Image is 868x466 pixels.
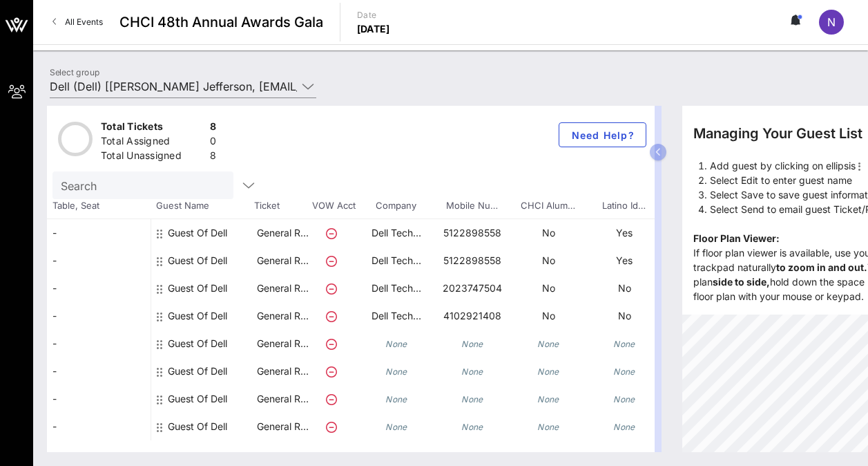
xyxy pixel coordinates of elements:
div: 8 [210,149,216,166]
span: Company [358,199,434,213]
div: - [47,247,151,274]
i: None [385,366,407,377]
span: Table, Seat [47,199,151,213]
p: 2023747504 [434,274,510,302]
p: General R… [255,247,310,274]
div: N [819,10,844,35]
span: Latino Id… [586,199,662,213]
i: None [385,422,407,432]
i: None [613,366,635,377]
div: Guest Of Dell [168,247,227,286]
p: Dell Tech… [358,302,434,330]
span: VOW Acct [309,199,358,213]
p: [DATE] [357,22,390,36]
p: General R… [255,330,310,357]
p: No [510,219,586,247]
div: Guest Of Dell [168,302,227,341]
b: Floor Plan Viewer: [693,232,780,244]
div: Guest Of Dell [168,330,227,357]
div: - [47,413,151,440]
p: General R… [255,302,310,330]
p: General R… [255,219,310,247]
span: Ticket [254,199,309,213]
span: CHCI 48th Annual Awards Gala [119,12,323,32]
p: No [586,302,662,330]
div: - [47,219,151,247]
p: No [586,274,662,302]
i: None [613,422,635,432]
i: None [537,339,559,349]
p: Yes [586,247,662,274]
i: None [613,394,635,404]
i: None [537,394,559,404]
p: 5122898558 [434,247,510,274]
p: Dell Tech… [358,274,434,302]
p: No [510,247,586,274]
span: All Events [65,17,103,27]
div: - [47,330,151,357]
div: Guest Of Dell [168,413,227,440]
p: General R… [255,274,310,302]
p: General R… [255,357,310,385]
div: - [47,385,151,413]
div: - [47,357,151,385]
span: Need Help? [570,129,635,141]
div: Managing Your Guest List [693,123,862,144]
p: Date [357,8,390,22]
div: Guest Of Dell [168,385,227,413]
span: N [827,15,836,29]
p: 5122898558 [434,219,510,247]
div: Guest Of Dell [168,274,227,313]
div: - [47,274,151,302]
div: Guest Of Dell [168,219,227,258]
span: Mobile Nu… [434,199,510,213]
div: Guest Of Dell [168,357,227,385]
p: General R… [255,385,310,413]
div: Total Assigned [101,134,204,151]
p: 4102921408 [434,302,510,330]
i: None [537,422,559,432]
p: Yes [586,219,662,247]
div: Total Unassigned [101,149,204,166]
i: None [461,366,483,377]
i: None [385,339,407,349]
i: None [613,339,635,349]
i: None [461,394,483,404]
p: General R… [255,413,310,440]
strong: side to side, [713,276,770,288]
a: All Events [44,11,111,33]
p: Dell Tech… [358,219,434,247]
i: None [461,339,483,349]
div: 0 [210,134,216,151]
label: Select group [50,67,99,77]
p: Dell Tech… [358,247,434,274]
p: No [510,302,586,330]
button: Need Help? [559,122,646,147]
div: Total Tickets [101,120,204,137]
i: None [461,422,483,432]
span: CHCI Alum… [510,199,586,213]
span: Guest Name [151,199,254,213]
div: 8 [210,120,216,137]
div: - [47,302,151,330]
p: No [510,274,586,302]
strong: to zoom in and out. [776,261,867,273]
i: None [385,394,407,404]
i: None [537,366,559,377]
